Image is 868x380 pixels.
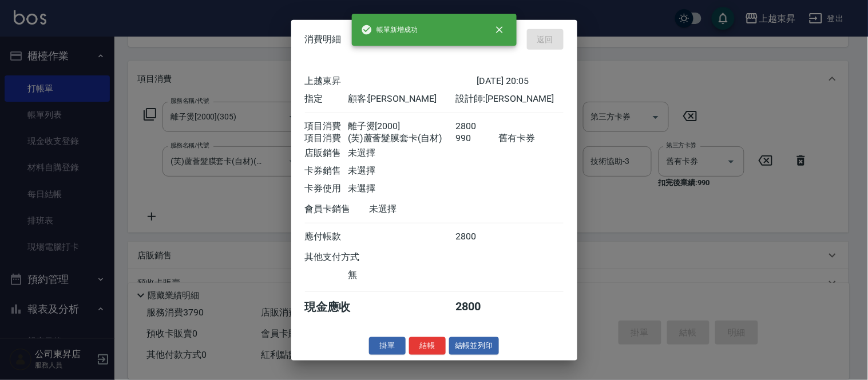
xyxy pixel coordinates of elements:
[305,34,342,45] span: 消費明細
[487,17,512,42] button: close
[498,133,563,145] div: 舊有卡券
[305,299,370,315] div: 現金應收
[348,165,455,177] div: 未選擇
[305,251,391,263] div: 其他支付方式
[305,133,348,145] div: 項目消費
[455,299,498,315] div: 2800
[409,337,446,355] button: 結帳
[455,93,563,105] div: 設計師: [PERSON_NAME]
[305,165,348,177] div: 卡券銷售
[455,231,498,243] div: 2800
[305,75,477,87] div: 上越東昇
[455,121,498,133] div: 2800
[305,183,348,195] div: 卡券使用
[348,183,455,195] div: 未選擇
[370,203,477,215] div: 未選擇
[369,337,406,355] button: 掛單
[305,121,348,133] div: 項目消費
[305,147,348,159] div: 店販銷售
[348,121,455,133] div: 離子燙[2000]
[348,269,455,281] div: 無
[477,75,564,87] div: [DATE] 20:05
[361,24,418,35] span: 帳單新增成功
[455,133,498,145] div: 990
[305,231,348,243] div: 應付帳款
[348,93,455,105] div: 顧客: [PERSON_NAME]
[305,203,370,215] div: 會員卡銷售
[348,133,455,145] div: (芙)蘆薈髮膜套卡(自材)
[305,93,348,105] div: 指定
[449,337,499,355] button: 結帳並列印
[348,147,455,159] div: 未選擇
